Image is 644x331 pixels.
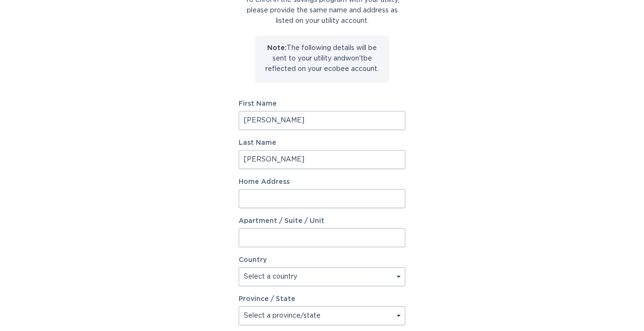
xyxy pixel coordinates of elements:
strong: Note: [267,45,287,51]
label: Country [239,257,267,263]
label: Last Name [239,140,405,146]
p: The following details will be sent to your utility and won't be reflected on your ecobee account. [262,43,382,74]
label: Apartment / Suite / Unit [239,218,405,224]
label: First Name [239,100,405,107]
label: Home Address [239,179,405,185]
label: Province / State [239,296,295,302]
